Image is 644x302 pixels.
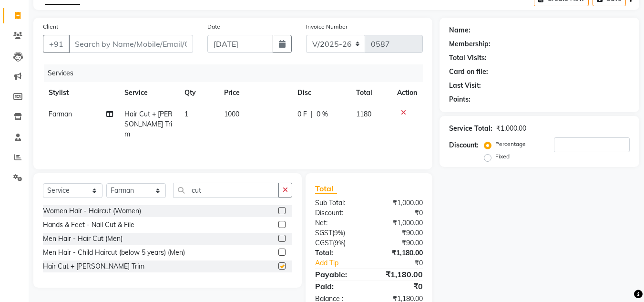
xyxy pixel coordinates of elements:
[69,35,193,53] input: Search by Name/Mobile/Email/Code
[43,22,58,31] label: Client
[184,110,188,118] span: 1
[43,206,141,216] div: Women Hair - Haircut (Women)
[369,218,430,228] div: ₹1,000.00
[43,248,185,258] div: Men Hair - Child Haircut (below 5 years) (Men)
[308,248,369,258] div: Total:
[317,109,328,119] span: 0 %
[449,39,491,49] div: Membership:
[173,183,279,198] input: Search or Scan
[308,208,369,218] div: Discount:
[379,258,430,268] div: ₹0
[369,228,430,238] div: ₹90.00
[179,82,218,104] th: Qty
[369,281,430,292] div: ₹0
[449,94,470,104] div: Points:
[369,238,430,248] div: ₹90.00
[350,82,392,104] th: Total
[292,82,350,104] th: Disc
[43,234,123,244] div: Men Hair - Hair Cut (Men)
[49,110,72,118] span: Farman
[449,124,492,134] div: Service Total:
[43,220,134,230] div: Hands & Feet - Nail Cut & File
[369,208,430,218] div: ₹0
[311,109,313,119] span: |
[369,269,430,280] div: ₹1,180.00
[495,140,526,148] label: Percentage
[449,81,481,91] div: Last Visit:
[297,109,307,119] span: 0 F
[308,281,369,292] div: Paid:
[449,67,488,77] div: Card on file:
[356,110,371,118] span: 1180
[308,238,369,248] div: ( )
[43,82,119,104] th: Stylist
[315,229,332,237] span: SGST
[207,22,220,31] label: Date
[315,184,337,194] span: Total
[449,140,479,150] div: Discount:
[218,82,292,104] th: Price
[369,248,430,258] div: ₹1,180.00
[43,261,144,271] div: Hair Cut + [PERSON_NAME] Trim
[308,228,369,238] div: ( )
[496,124,526,134] div: ₹1,000.00
[308,269,369,280] div: Payable:
[495,152,510,161] label: Fixed
[335,239,344,247] span: 9%
[369,198,430,208] div: ₹1,000.00
[43,35,70,53] button: +91
[224,110,239,118] span: 1000
[315,239,333,247] span: CGST
[391,82,423,104] th: Action
[124,110,173,138] span: Hair Cut + [PERSON_NAME] Trim
[449,25,470,35] div: Name:
[449,53,487,63] div: Total Visits:
[119,82,178,104] th: Service
[308,198,369,208] div: Sub Total:
[308,258,379,268] a: Add Tip
[308,218,369,228] div: Net:
[306,22,348,31] label: Invoice Number
[44,64,430,82] div: Services
[334,229,343,237] span: 9%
